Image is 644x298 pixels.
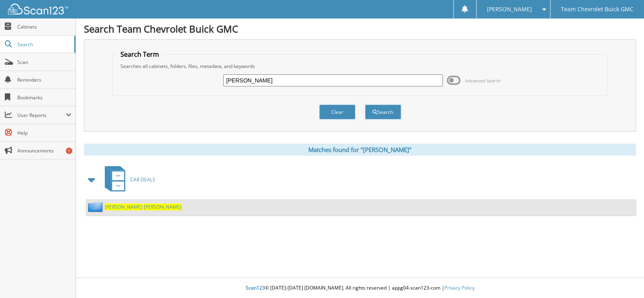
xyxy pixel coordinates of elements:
span: [PERSON_NAME] [105,203,143,210]
div: Matches found for "[PERSON_NAME]" [84,144,636,156]
a: [PERSON_NAME] [PERSON_NAME] [105,203,181,210]
h1: Search Team Chevrolet Buick GMC [84,22,636,35]
button: Search [365,105,401,119]
span: Team Chevrolet Buick GMC [561,7,634,12]
div: © [DATE]-[DATE] [DOMAIN_NAME]. All rights reserved | appg04-scan123-com | [76,278,644,298]
span: Advanced Search [465,78,501,84]
span: User Reports [17,112,66,119]
div: Searches all cabinets, folders, files, metadata, and keywords [116,63,604,70]
button: Clear [319,105,355,119]
legend: Search Term [116,50,163,59]
span: Cabinets [17,23,71,30]
span: CAR DEALS [130,176,155,183]
img: scan123-logo-white.svg [8,4,68,14]
a: Privacy Policy [444,284,475,291]
span: Scan123 [246,284,265,291]
span: [PERSON_NAME] [487,7,532,12]
div: 1 [66,148,72,154]
span: [PERSON_NAME] [144,203,181,210]
span: Search [17,41,70,48]
a: CAR DEALS [100,164,155,195]
iframe: Chat Widget [604,259,644,298]
span: Announcements [17,147,71,154]
span: Help [17,129,71,136]
span: Scan [17,59,71,66]
span: Bookmarks [17,94,71,101]
img: folder2.png [88,202,105,212]
span: Reminders [17,76,71,83]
